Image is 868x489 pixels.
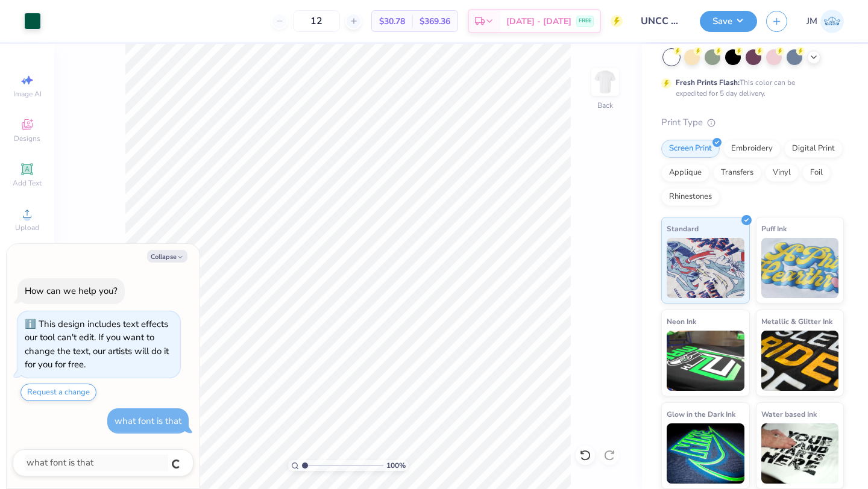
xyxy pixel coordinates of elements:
div: Applique [661,164,709,182]
span: Neon Ink [667,315,696,328]
div: Rhinestones [661,188,720,206]
span: $30.78 [379,15,405,28]
span: FREE [579,17,591,25]
button: Save [700,11,757,32]
span: JM [807,14,817,28]
img: Jackson Moore [820,10,844,33]
span: Upload [15,223,39,232]
span: Metallic & Glitter Ink [761,315,832,328]
span: Designs [14,134,40,143]
span: Glow in the Dark Ink [667,408,735,420]
div: This color can be expedited for 5 day delivery. [676,77,824,99]
span: Image AI [13,89,42,99]
img: Back [593,70,617,94]
div: Foil [802,164,831,182]
span: Standard [667,222,699,235]
img: Standard [667,238,744,298]
img: Metallic & Glitter Ink [761,331,839,391]
div: Digital Print [784,140,843,158]
div: Embroidery [723,140,781,158]
div: Print Type [661,116,844,129]
span: Puff Ink [761,222,787,235]
span: [DATE] - [DATE] [506,15,571,28]
span: Add Text [13,178,42,188]
span: 100 % [386,460,406,471]
strong: Fresh Prints Flash: [676,78,740,87]
button: Collapse [147,250,187,263]
img: Puff Ink [761,238,839,298]
a: JM [807,10,844,33]
div: Back [597,100,613,111]
div: This design includes text effects our tool can't edit. If you want to change the text, our artist... [25,318,169,371]
div: How can we help you? [25,285,118,297]
img: Glow in the Dark Ink [667,423,744,484]
div: Screen Print [661,140,720,158]
span: Water based Ink [761,408,817,420]
div: Transfers [713,164,761,182]
input: Untitled Design [632,9,691,33]
textarea: what font is that [25,455,168,471]
img: Neon Ink [667,331,744,391]
input: – – [293,10,340,32]
div: what font is that [115,415,181,427]
span: $369.36 [420,15,450,28]
img: Water based Ink [761,423,839,484]
div: Vinyl [765,164,799,182]
button: Request a change [20,384,96,401]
